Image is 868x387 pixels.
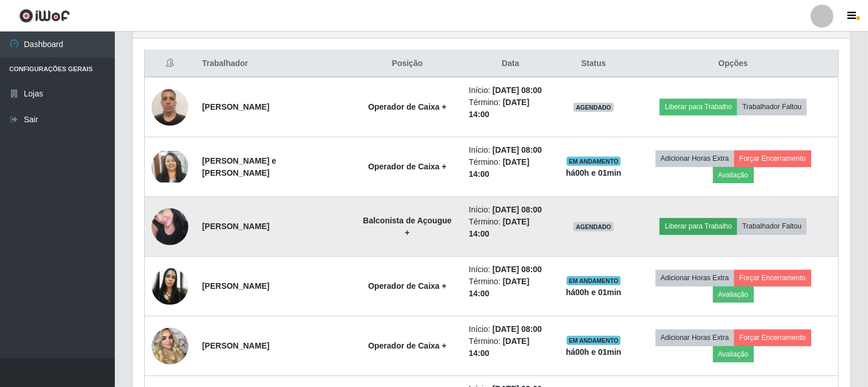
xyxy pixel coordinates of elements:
[368,281,447,291] strong: Operador de Caixa +
[713,287,754,303] button: Avaliação
[559,51,629,78] th: Status
[656,330,734,346] button: Adicionar Horas Extra
[462,51,559,78] th: Data
[567,157,621,166] span: EM ANDAMENTO
[566,288,622,297] strong: há 00 h e 01 min
[202,222,269,231] strong: [PERSON_NAME]
[493,324,542,334] time: [DATE] 08:00
[573,222,614,231] span: AGENDADO
[152,268,188,305] img: 1616161514229.jpeg
[656,150,734,167] button: Adicionar Horas Extra
[363,216,451,237] strong: Balconista de Açougue +
[152,83,188,131] img: 1745348003536.jpeg
[469,264,552,276] li: Início:
[352,51,462,78] th: Posição
[469,204,552,216] li: Início:
[469,144,552,156] li: Início:
[493,205,542,214] time: [DATE] 08:00
[202,341,269,350] strong: [PERSON_NAME]
[152,314,188,379] img: 1754687333670.jpeg
[567,276,621,285] span: EM ANDAMENTO
[493,145,542,154] time: [DATE] 08:00
[656,270,734,286] button: Adicionar Horas Extra
[469,96,552,121] li: Término:
[469,276,552,300] li: Término:
[737,218,807,234] button: Trabalhador Faltou
[628,51,838,78] th: Opções
[469,335,552,359] li: Término:
[493,265,542,274] time: [DATE] 08:00
[660,99,737,115] button: Liberar para Trabalho
[737,99,807,115] button: Trabalhador Faltou
[152,202,188,251] img: 1746197830896.jpeg
[660,218,737,234] button: Liberar para Trabalho
[493,86,542,95] time: [DATE] 08:00
[566,347,622,357] strong: há 00 h e 01 min
[368,341,447,350] strong: Operador de Caixa +
[566,168,622,177] strong: há 00 h e 01 min
[469,84,552,96] li: Início:
[469,323,552,335] li: Início:
[19,9,70,23] img: CoreUI Logo
[567,336,621,345] span: EM ANDAMENTO
[202,281,269,291] strong: [PERSON_NAME]
[734,150,811,167] button: Forçar Encerramento
[202,156,276,177] strong: [PERSON_NAME] e [PERSON_NAME]
[152,151,188,183] img: 1756310362106.jpeg
[734,270,811,286] button: Forçar Encerramento
[713,346,754,362] button: Avaliação
[202,102,269,111] strong: [PERSON_NAME]
[195,51,352,78] th: Trabalhador
[368,102,447,111] strong: Operador de Caixa +
[573,103,614,112] span: AGENDADO
[469,216,552,240] li: Término:
[368,162,447,171] strong: Operador de Caixa +
[713,167,754,183] button: Avaliação
[734,330,811,346] button: Forçar Encerramento
[469,156,552,180] li: Término:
